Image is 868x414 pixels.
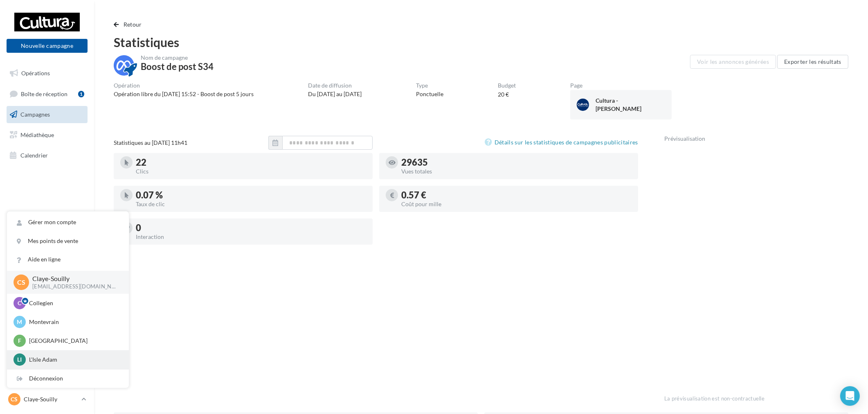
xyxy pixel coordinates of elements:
button: Exporter les résultats [777,55,848,69]
div: Coût pour mille [401,201,632,207]
span: CS [17,277,25,287]
div: 22 [136,158,366,167]
a: Cultura - [PERSON_NAME] [577,97,665,113]
div: 0.07 % [136,191,366,200]
span: Retour [124,21,142,28]
p: L'Isle Adam [29,355,119,364]
span: CS [11,395,18,403]
a: Détails sur les statistiques de campagnes publicitaires [485,137,638,147]
a: Médiathèque [5,126,89,144]
button: Voir les annonces générées [690,55,776,69]
button: Retour [114,20,145,29]
span: F [18,337,21,345]
span: Calendrier [20,151,48,158]
div: Déconnexion [7,369,129,388]
a: Gérer mon compte [7,213,129,232]
a: Mes points de vente [7,232,129,250]
p: Montevrain [29,318,119,326]
p: Claye-Souilly [32,274,116,283]
div: Nom de campagne [141,55,214,61]
div: Statistiques [114,36,848,48]
p: Claye-Souilly [24,395,78,403]
a: Opérations [5,65,89,82]
a: Campagnes [5,106,89,123]
div: La prévisualisation est non-contractuelle [664,392,848,403]
a: Aide en ligne [7,250,129,269]
div: Open Intercom Messenger [840,386,860,406]
a: Calendrier [5,147,89,164]
div: Budget [498,83,516,88]
div: 29635 [401,158,632,167]
span: Médiathèque [20,131,54,138]
button: Nouvelle campagne [7,39,88,53]
span: Campagnes [20,111,50,118]
span: Opérations [21,70,50,76]
p: [EMAIL_ADDRESS][DOMAIN_NAME] [32,283,116,290]
span: C [18,299,22,307]
div: Du [DATE] au [DATE] [308,90,362,98]
div: Ponctuelle [416,90,443,98]
div: Opération libre du [DATE] 15:52 - Boost de post 5 jours [114,90,254,98]
div: Statistiques au [DATE] 11h41 [114,139,268,147]
a: Boîte de réception1 [5,85,89,103]
div: 0 [136,223,366,232]
p: Collegien [29,299,119,307]
div: Date de diffusion [308,83,362,88]
a: CS Claye-Souilly [7,391,88,407]
span: M [17,318,22,326]
p: [GEOGRAPHIC_DATA] [29,337,119,345]
div: Prévisualisation [664,136,848,142]
div: 0.57 € [401,191,632,200]
div: Page [570,83,672,88]
div: Taux de clic [136,201,366,207]
span: LI [18,355,22,364]
div: Cultura - [PERSON_NAME] [596,97,647,113]
span: Boîte de réception [21,90,67,97]
div: 20 € [498,90,509,99]
div: Interaction [136,234,366,240]
div: Opération [114,83,254,88]
div: Type [416,83,443,88]
div: 1 [78,91,84,97]
div: Boost de post S34 [141,62,214,71]
div: Vues totales [401,169,632,174]
div: Clics [136,169,366,174]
